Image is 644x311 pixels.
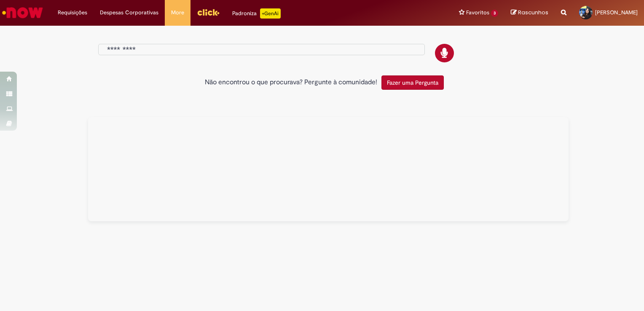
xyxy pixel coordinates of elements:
[197,6,220,19] img: click_logo_yellow_360x200.png
[466,8,489,17] span: Favoritos
[595,9,638,16] span: [PERSON_NAME]
[518,8,548,16] span: Rascunhos
[381,75,444,90] button: Fazer uma Pergunta
[58,8,87,17] span: Requisições
[511,9,548,17] a: Rascunhos
[232,8,281,19] div: Padroniza
[88,117,569,221] div: Tudo
[260,8,281,19] p: +GenAi
[1,4,44,21] img: ServiceNow
[100,8,158,17] span: Despesas Corporativas
[205,79,377,86] h2: Não encontrou o que procurava? Pergunte à comunidade!
[171,8,184,17] span: More
[491,10,498,17] span: 3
